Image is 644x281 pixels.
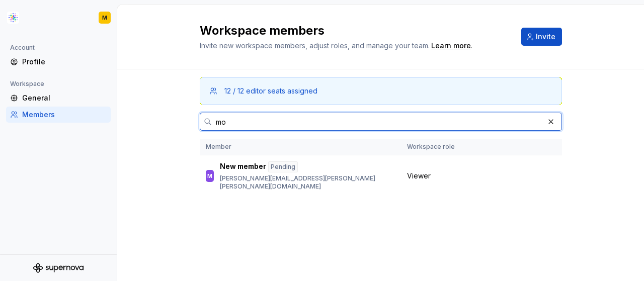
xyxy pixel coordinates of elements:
h2: Workspace members [200,23,509,39]
div: Pending [268,161,298,172]
img: b2369ad3-f38c-46c1-b2a2-f2452fdbdcd2.png [7,12,19,24]
div: M [102,14,107,22]
div: Account [6,42,39,54]
div: General [22,93,107,103]
svg: Supernova Logo [33,263,84,273]
span: Viewer [407,171,431,181]
div: Members [22,110,107,120]
span: . [430,42,472,50]
th: Member [200,139,401,155]
a: Learn more [431,41,471,51]
th: Workspace role [401,139,478,155]
p: New member [220,161,266,172]
a: Profile [6,54,111,70]
button: Invite [521,28,562,46]
a: General [6,90,111,106]
p: [PERSON_NAME][EMAIL_ADDRESS][PERSON_NAME][PERSON_NAME][DOMAIN_NAME] [220,174,395,191]
span: Invite [536,32,555,42]
span: Invite new workspace members, adjust roles, and manage your team. [200,41,430,50]
div: M [207,171,212,181]
div: Workspace [6,78,48,90]
button: M [2,7,115,29]
input: Search in workspace members... [212,113,544,131]
div: 12 / 12 editor seats assigned [224,86,317,96]
a: Members [6,107,111,123]
div: Profile [22,57,107,67]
